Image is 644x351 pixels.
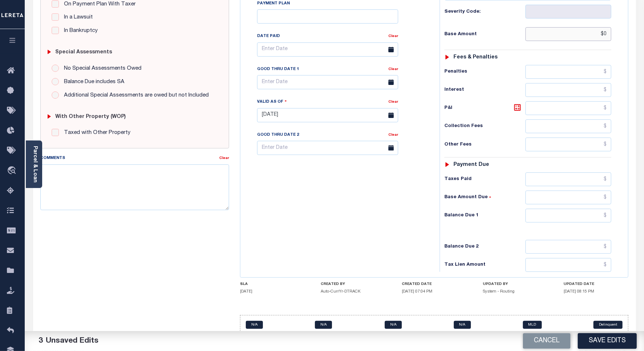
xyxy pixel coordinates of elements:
input: $ [525,191,611,204]
input: Enter Date [257,141,398,155]
button: Save Edits [578,333,637,349]
h6: Interest [444,87,525,93]
label: No Special Assessments Owed [60,65,141,73]
input: $ [525,209,611,223]
h4: CREATED DATE [402,282,467,286]
label: In a Lawsuit [60,13,93,22]
h6: Penalties [444,69,525,75]
label: Valid as Of [257,98,287,105]
input: $ [525,172,611,186]
span: [DATE] [240,290,252,294]
h4: CREATED BY [321,282,385,286]
h6: Other Fees [444,142,525,148]
label: In Bankruptcy [60,27,98,35]
input: $ [525,240,611,254]
span: Unsaved Edits [46,337,99,345]
h6: Balance Due 1 [444,213,525,219]
span: 3 [39,337,43,345]
label: Good Thru Date 2 [257,132,299,138]
a: N/A [315,321,332,329]
h5: Auto-CurrYr-DTRACK [321,289,385,294]
h6: Taxes Paid [444,176,525,182]
label: Payment Plan [257,1,290,7]
h6: with Other Property (WOP) [55,114,126,120]
input: $ [525,119,611,133]
label: On Payment Plan With Taxer [60,0,136,9]
input: Enter Date [257,108,398,122]
a: MLD [523,321,542,329]
h6: Base Amount Due [444,195,525,200]
h5: System - Routing [483,289,548,294]
label: Taxed with Other Property [60,129,131,137]
input: $ [525,258,611,272]
label: Good Thru Date 1 [257,66,299,73]
input: $ [525,65,611,79]
a: Clear [388,68,398,71]
input: $ [525,27,611,41]
label: Comments [40,155,65,162]
a: N/A [246,321,263,329]
a: Clear [388,133,398,137]
h6: P&I [444,103,525,113]
h6: Fees & Penalties [453,54,497,61]
input: $ [525,101,611,115]
h4: SLA [240,282,305,286]
h4: UPDATED DATE [564,282,628,286]
h6: Tax Lien Amount [444,262,525,268]
h6: Collection Fees [444,123,525,129]
i: travel_explore [7,166,19,176]
input: Enter Date [257,75,398,89]
a: Parcel & Loan [32,146,37,183]
a: Clear [388,34,398,38]
a: N/A [385,321,402,329]
h6: Severity Code: [444,9,525,15]
h6: Balance Due 2 [444,244,525,250]
h5: [DATE] 07:04 PM [402,289,467,294]
h6: Special Assessments [55,49,112,56]
a: Clear [219,156,229,160]
a: Delinquent [593,321,623,329]
a: N/A [454,321,471,329]
a: Clear [388,100,398,104]
label: Date Paid [257,33,280,40]
input: $ [525,83,611,97]
h4: UPDATED BY [483,282,548,286]
h6: Payment due [453,162,489,168]
input: $ [525,138,611,151]
label: Additional Special Assessments are owed but not Included [60,91,209,100]
h6: Base Amount [444,32,525,37]
button: Cancel [523,333,571,349]
h5: [DATE] 08:15 PM [564,289,628,294]
input: Enter Date [257,42,398,57]
label: Balance Due includes SA [60,78,124,86]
